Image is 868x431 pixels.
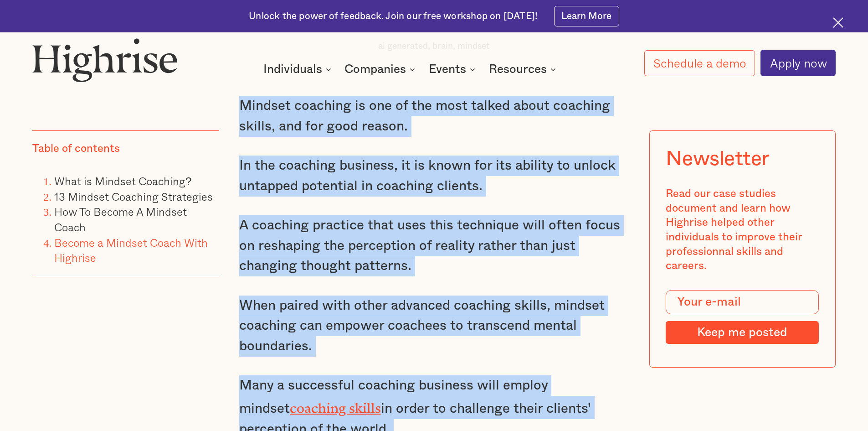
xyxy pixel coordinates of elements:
[429,64,466,75] div: Events
[263,64,334,75] div: Individuals
[54,203,187,235] a: How To Become A Mindset Coach
[263,64,322,75] div: Individuals
[344,64,418,75] div: Companies
[344,64,406,75] div: Companies
[666,290,819,344] form: Modal Form
[429,64,478,75] div: Events
[239,96,629,136] p: Mindset coaching is one of the most talked about coaching skills, and for good reason.
[290,400,381,409] a: coaching skills
[760,50,836,76] a: Apply now
[54,188,213,205] a: 13 Mindset Coaching Strategies
[833,17,843,28] img: Cross icon
[54,172,191,189] a: What is Mindset Coaching?
[666,147,770,171] div: Newsletter
[666,290,819,315] input: Your e-mail
[239,296,629,357] p: When paired with other advanced coaching skills, mindset coaching can empower coachees to transce...
[249,10,538,23] div: Unlock the power of feedback. Join our free workshop on [DATE]!
[32,38,177,82] img: Highrise logo
[239,215,629,276] p: A coaching practice that uses this technique will often focus on reshaping the perception of real...
[666,321,819,344] input: Keep me posted
[54,234,208,266] a: Become a Mindset Coach With Highrise
[32,142,120,156] div: Table of contents
[666,187,819,274] div: Read our case studies document and learn how Highrise helped other individuals to improve their p...
[554,6,619,26] a: Learn More
[489,64,559,75] div: Resources
[644,50,755,76] a: Schedule a demo
[239,156,629,196] p: In the coaching business, it is known for its ability to unlock untapped potential in coaching cl...
[489,64,547,75] div: Resources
